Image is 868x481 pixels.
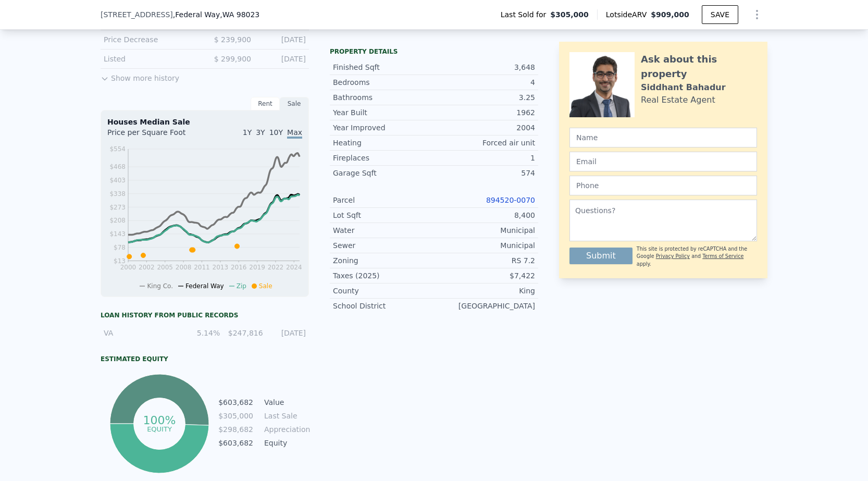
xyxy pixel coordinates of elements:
div: 1 [434,153,535,163]
div: School District [333,301,434,311]
span: $305,000 [550,9,589,20]
div: Finished Sqft [333,62,434,72]
tspan: equity [147,425,172,433]
div: This site is protected by reCAPTCHA and the Google and apply. [637,245,757,268]
div: Loan history from public records [101,311,309,319]
tspan: 2002 [139,264,155,271]
span: $ 299,900 [214,55,251,63]
div: Price Decrease [104,34,196,45]
div: 574 [434,168,535,178]
div: Year Improved [333,122,434,133]
div: Parcel [333,195,434,205]
div: Houses Median Sale [107,117,302,127]
div: Bedrooms [333,77,434,88]
div: $7,422 [434,270,535,281]
td: Equity [262,437,309,449]
div: Bathrooms [333,92,434,103]
span: $909,000 [651,10,689,19]
div: Year Built [333,107,434,118]
tspan: 2019 [249,264,265,271]
div: Fireplaces [333,153,434,163]
button: Submit [569,248,633,264]
tspan: $338 [109,190,126,198]
tspan: 2000 [120,264,137,271]
tspan: $143 [109,230,126,238]
div: Lot Sqft [333,210,434,220]
div: RS 7.2 [434,255,535,266]
button: Show more history [101,69,179,83]
span: [STREET_ADDRESS] [101,9,173,20]
td: Last Sale [262,410,309,422]
span: $ 239,900 [214,35,251,44]
tspan: $78 [114,244,126,251]
div: Forced air unit [434,138,535,148]
div: VA [104,328,177,338]
div: Heating [333,138,434,148]
span: King Co. [147,282,173,290]
div: Zoning [333,255,434,266]
input: Name [569,128,757,147]
div: Taxes (2025) [333,270,434,281]
div: Rent [251,97,280,110]
div: County [333,286,434,296]
div: [GEOGRAPHIC_DATA] [434,301,535,311]
div: [DATE] [259,54,306,64]
div: [DATE] [259,34,306,45]
span: 10Y [269,128,283,137]
div: $247,816 [226,328,263,338]
div: Estimated Equity [101,355,309,363]
div: Ask about this property [641,52,757,81]
a: Terms of Service [702,253,743,259]
td: $603,682 [218,437,254,449]
div: Property details [330,47,538,56]
button: Show Options [747,4,767,25]
div: Listed [104,54,196,64]
input: Phone [569,176,757,195]
tspan: 2022 [268,264,284,271]
span: 3Y [256,128,265,137]
span: , WA 98023 [220,10,259,19]
div: 3,648 [434,62,535,72]
div: 1962 [434,107,535,118]
tspan: 2016 [231,264,247,271]
span: 1Y [243,128,252,137]
div: 2004 [434,122,535,133]
div: Water [333,225,434,236]
td: Value [262,397,309,408]
span: , Federal Way [173,9,259,20]
span: Sale [259,282,272,290]
tspan: $403 [109,177,126,184]
div: 3.25 [434,92,535,103]
a: Privacy Policy [656,253,690,259]
div: Siddhant Bahadur [641,81,726,94]
div: 4 [434,77,535,88]
span: Lotside ARV [606,9,651,20]
div: Sale [280,97,309,110]
tspan: 2011 [194,264,210,271]
div: Municipal [434,240,535,251]
tspan: 2005 [157,264,173,271]
div: Garage Sqft [333,168,434,178]
tspan: $468 [109,163,126,170]
span: Last Sold for [501,9,551,20]
td: $305,000 [218,410,254,422]
div: 8,400 [434,210,535,220]
tspan: 2013 [213,264,229,271]
td: Appreciation [262,424,309,435]
span: Max [287,128,302,139]
div: Real Estate Agent [641,94,715,106]
div: Municipal [434,225,535,236]
button: SAVE [702,5,738,24]
div: Price per Square Foot [107,127,205,144]
span: Federal Way [185,282,224,290]
td: $603,682 [218,397,254,408]
tspan: $273 [109,204,126,211]
tspan: $208 [109,217,126,224]
div: [DATE] [269,328,306,338]
a: 894520-0070 [486,196,535,204]
td: $298,682 [218,424,254,435]
div: Sewer [333,240,434,251]
div: 5.14% [183,328,220,338]
tspan: 2024 [286,264,302,271]
div: King [434,286,535,296]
